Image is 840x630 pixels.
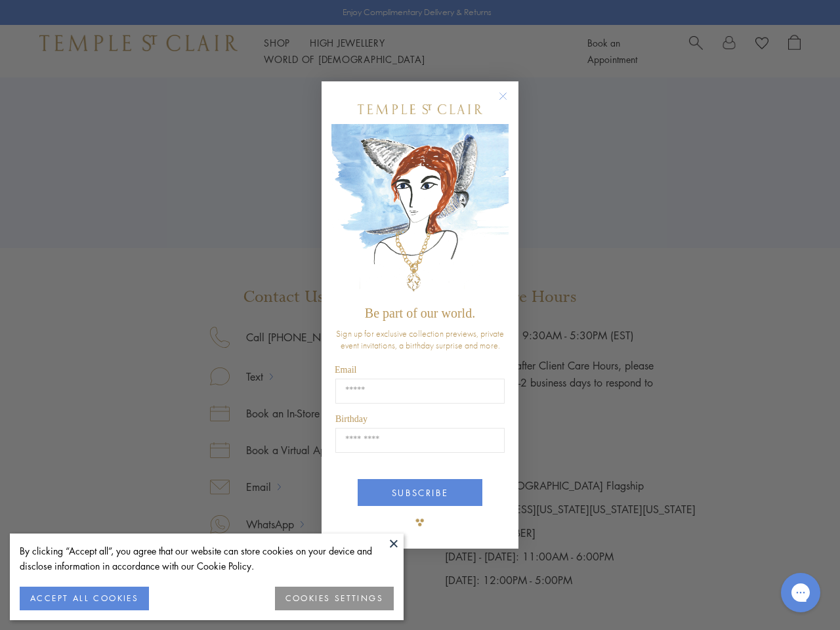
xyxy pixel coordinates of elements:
[358,104,482,114] img: Temple St. Clair
[335,379,505,404] input: Email
[407,509,433,535] img: TSC
[20,587,149,610] button: ACCEPT ALL COOKIES
[275,587,394,610] button: COOKIES SETTINGS
[774,568,827,617] iframe: Gorgias live chat messenger
[358,479,482,506] button: SUBSCRIBE
[365,306,475,320] span: Be part of our world.
[336,327,504,351] span: Sign up for exclusive collection previews, private event invitations, a birthday surprise and more.
[335,365,356,375] span: Email
[335,414,367,424] span: Birthday
[501,94,518,111] button: Close dialog
[20,543,394,574] div: By clicking “Accept all”, you agree that our website can store cookies on your device and disclos...
[331,124,509,299] img: c4a9eb12-d91a-4d4a-8ee0-386386f4f338.jpeg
